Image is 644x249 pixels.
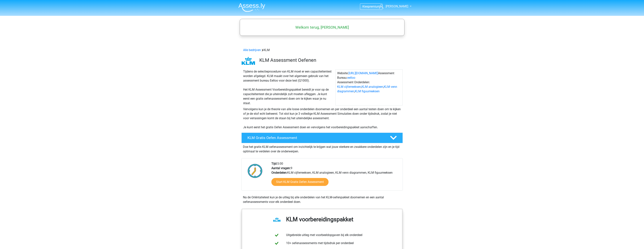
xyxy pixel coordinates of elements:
a: KLM Gratis Oefen Assessment [240,133,404,143]
a: [PERSON_NAME] [378,4,409,9]
span: premium [368,5,380,8]
a: KLM cijferreeksen [337,85,361,89]
b: Tijd: [271,162,277,165]
a: Kiespremium [360,4,382,9]
a: KLM analogieen [361,85,383,89]
span: [PERSON_NAME] [386,5,408,8]
b: Onderdelen: [271,171,287,174]
div: Tijdens de selectieprocedure van KLM moet er een capaciteitentest worden afgelegd. KLM maakt over... [242,69,335,105]
b: Aantal vragen: [271,166,291,170]
img: Assessly [238,3,265,12]
h5: Welkom terug, [PERSON_NAME] [242,25,403,30]
div: 5:00 9 KLM cijferreeksen, KLM analogieen, KLM venn diagrammen, KLM figuurreeksen [269,161,402,190]
a: [URL][DOMAIN_NAME] [348,71,378,75]
div: Na de Oriëntatietest kun je de uitleg bij alle onderdelen van het KLM-oefenpakket doornemen en ee... [241,195,403,204]
div: Website: Assessment Bureau: Assessment Onderdelen: , , , [335,69,403,105]
div: Vervolgens kun je de theorie van alle losse onderdelen doornemen en per onderdeel een aantal test... [242,107,403,130]
a: eelloo [347,76,355,79]
a: KLM figuurreeksen [355,89,380,93]
div: Doe het gratis KLM oefenassessment om inzichtelijk te krijgen wat jouw sterkere en zwakkere onder... [241,143,403,154]
a: KLM venn diagrammen [337,85,397,93]
img: Klok [246,161,265,180]
span: Kies [362,5,368,8]
div: KLM [242,48,403,52]
h4: KLM Gratis Oefen Assessment [247,136,384,140]
h3: KLM Assessment Oefenen [259,57,400,63]
a: Alle bedrijven [243,48,261,52]
a: Start KLM Gratis Oefen Assessment [271,178,329,186]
